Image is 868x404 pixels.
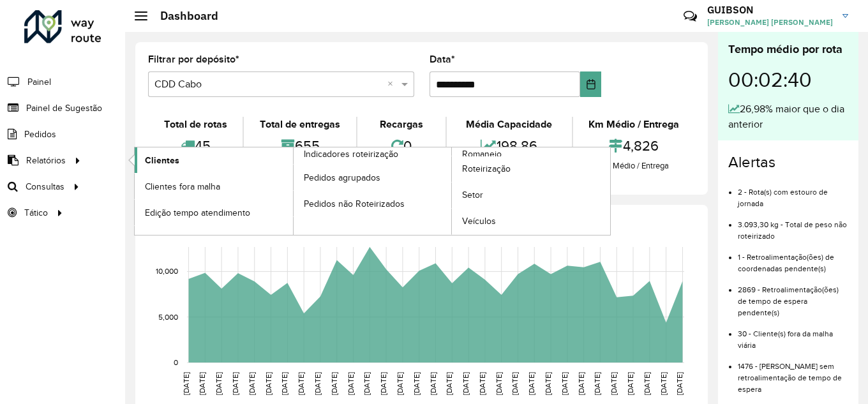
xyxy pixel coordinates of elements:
[214,372,223,395] text: [DATE]
[738,351,848,395] li: 1476 - [PERSON_NAME] sem retroalimentação de tempo de espera
[147,9,218,23] h2: Dashboard
[738,318,848,351] li: 30 - Cliente(s) fora da malha viária
[280,372,288,395] text: [DATE]
[24,206,48,220] span: Tático
[145,206,250,220] span: Edição tempo atendimento
[135,174,293,199] a: Clientes fora malha
[248,372,256,395] text: [DATE]
[135,200,293,225] a: Edição tempo atendimento
[27,75,51,89] span: Painel
[580,71,601,97] button: Choose Date
[135,147,452,235] a: Indicadores roteirização
[738,242,848,274] li: 1 - Retroalimentação(ões) de coordenadas pendente(s)
[511,372,519,395] text: [DATE]
[151,117,239,132] div: Total de rotas
[450,117,568,132] div: Média Capacidade
[361,117,442,132] div: Recargas
[560,372,569,395] text: [DATE]
[643,372,651,395] text: [DATE]
[576,160,692,172] div: Km Médio / Entrega
[156,267,178,276] text: 10,000
[576,132,692,160] div: 4,826
[707,4,833,16] h3: GUIBSON
[158,313,178,321] text: 5,000
[379,372,387,395] text: [DATE]
[297,372,305,395] text: [DATE]
[495,372,503,395] text: [DATE]
[231,372,239,395] text: [DATE]
[294,147,611,235] a: Romaneio
[728,41,848,58] div: Tempo médio por rota
[462,214,496,228] span: Veículos
[429,372,437,395] text: [DATE]
[461,372,470,395] text: [DATE]
[361,132,442,160] div: 0
[26,154,66,167] span: Relatórios
[626,372,634,395] text: [DATE]
[24,128,56,141] span: Pedidos
[304,197,405,211] span: Pedidos não Roteirizados
[738,177,848,209] li: 2 - Rota(s) com estouro de jornada
[148,52,239,67] label: Filtrar por depósito
[264,372,273,395] text: [DATE]
[728,153,848,172] h4: Alertas
[198,372,206,395] text: [DATE]
[576,117,692,132] div: Km Médio / Entrega
[452,156,610,182] a: Roteirização
[462,162,511,176] span: Roteirização
[707,17,833,28] span: [PERSON_NAME] [PERSON_NAME]
[738,274,848,318] li: 2869 - Retroalimentação(ões) de tempo de espera pendente(s)
[363,372,371,395] text: [DATE]
[610,372,618,395] text: [DATE]
[247,132,352,160] div: 655
[430,52,455,67] label: Data
[347,372,355,395] text: [DATE]
[174,358,178,366] text: 0
[462,147,502,161] span: Romaneio
[247,117,352,132] div: Total de entregas
[728,101,848,132] div: 26,98% maior que o dia anterior
[450,132,568,160] div: 198,86
[728,58,848,101] div: 00:02:40
[675,372,684,395] text: [DATE]
[145,154,179,167] span: Clientes
[445,372,453,395] text: [DATE]
[677,3,704,30] a: Contato Rápido
[330,372,338,395] text: [DATE]
[313,372,322,395] text: [DATE]
[135,147,293,173] a: Clientes
[544,372,552,395] text: [DATE]
[26,180,64,193] span: Consultas
[151,132,239,160] div: 45
[182,372,190,395] text: [DATE]
[462,188,483,202] span: Setor
[304,147,398,161] span: Indicadores roteirização
[593,372,601,395] text: [DATE]
[412,372,421,395] text: [DATE]
[452,209,610,234] a: Veículos
[26,101,102,115] span: Painel de Sugestão
[659,372,668,395] text: [DATE]
[527,372,535,395] text: [DATE]
[396,372,404,395] text: [DATE]
[304,171,380,184] span: Pedidos agrupados
[478,372,486,395] text: [DATE]
[738,209,848,242] li: 3.093,30 kg - Total de peso não roteirizado
[145,180,220,193] span: Clientes fora malha
[452,183,610,208] a: Setor
[387,77,398,92] span: Clear all
[577,372,585,395] text: [DATE]
[294,165,452,190] a: Pedidos agrupados
[294,191,452,216] a: Pedidos não Roteirizados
